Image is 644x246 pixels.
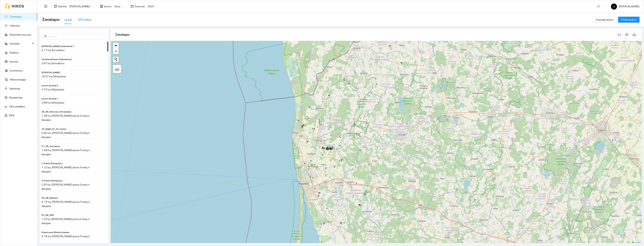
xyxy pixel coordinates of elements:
[41,71,60,74] span: Leono Lūgnaliai
[9,96,22,99] a: Nustatymai
[113,65,121,73] a: Layers
[593,18,617,21] a: Sujungti laukus
[41,179,63,183] span: 5. Pranio (Pempių k.)
[100,5,103,8] span: shop
[10,69,23,72] a: Inventorius
[41,62,65,65] span: 2.67 ha, Be kultūros
[42,17,60,23] span: Žemėlapis
[41,200,90,207] span: 4.15 ha, [PERSON_NAME] pieva 5 metų ir daugiau
[10,15,22,18] a: Žemėlapis
[41,183,90,190] span: 2.55 ha, [PERSON_NAME] pieva 5 metų ir daugiau
[41,235,90,242] span: 4.76 ha, [PERSON_NAME] pieva 5 metų ir daugiau
[113,48,119,54] a: Zoom out
[41,45,74,48] span: Juchnevičienės Vydmantai 1
[115,43,117,48] span: +
[9,114,14,117] a: PPIS
[618,17,639,23] button: Pridėti laukus
[114,4,124,9] span: Visos
[48,34,104,38] input: Paieška
[41,131,90,139] span: 0.66 ha, [PERSON_NAME] pieva 5 metų ir daugiau
[135,4,145,8] span: Sezonas :
[41,145,60,148] span: 21_GR_nuosavas
[41,127,66,131] span: 34_AlgR_VŽ_25_metai
[41,49,65,52] span: 6.17 ha, Be kultūros
[41,110,71,114] span: 28_AR_Viktoras_Petrauskas
[44,35,47,38] span: search
[54,5,57,8] span: layout
[69,4,93,9] span: Andrius Rimgaila
[616,33,622,36] span: column-width
[41,149,90,156] span: 1.48 ha, [PERSON_NAME] pieva 5 metų ir daugiau
[58,4,67,8] span: Aplinka :
[115,29,616,40] div: Žemėlapis
[148,4,157,9] span: 2025
[78,18,91,22] div: GPS Darbai
[44,5,47,8] span: menu-fold
[9,24,20,27] a: Užduotys
[10,40,31,47] span: Sandėlis
[10,78,26,81] a: Meteorologija
[41,114,90,121] span: 1.28 ha, [PERSON_NAME] pieva 5 metų ir daugiau
[41,218,89,225] span: 1.22 ha, [PERSON_NAME] pieva 5 metų ir daugiau
[41,58,72,61] span: Juchnevičienės Vydmantai 2
[10,60,18,63] a: Įmonės
[41,101,64,104] span: 2.88 ha, Motiejukas
[104,4,112,8] span: Įmonė :
[597,4,603,9] span: LT
[616,32,622,38] button: column-width
[10,51,19,54] a: Kultūros
[41,88,64,91] span: 3.75 ha, Motiejukas
[41,162,63,165] span: 2. Pranio (Pempių k.)
[41,166,90,173] span: 1.12 ha, [PERSON_NAME] pieva 5 metų ir daugiau
[618,18,639,21] a: Pridėti laukus
[131,5,134,8] span: calendar
[621,18,636,22] span: Pridėti laukus
[64,18,72,22] div: Laukai
[41,231,70,234] span: Pranio prie Vlhelmo kanalo
[593,17,617,23] button: Sujungti laukus
[611,5,639,8] span: [PERSON_NAME]
[41,75,66,78] span: 16.37 ha, Motiejukas
[41,196,58,200] span: 66_AR_Mariaus
[41,84,58,87] span: Leono Anužiai 2
[10,33,31,36] a: Panaudoti resursai
[596,18,614,22] span: Sujungti laukus
[113,57,119,62] button: Initiate a new search
[41,213,54,217] span: 25_AR_RFN
[113,43,119,48] a: Zoom in
[613,4,615,10] span: A
[9,105,25,108] a: Ūkio analitika
[115,49,117,53] span: −
[41,97,58,101] span: Leono Anužiai 1
[632,241,641,244] a: Leaflet
[42,3,50,10] button: menu-fold
[9,87,20,90] a: Vartotojai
